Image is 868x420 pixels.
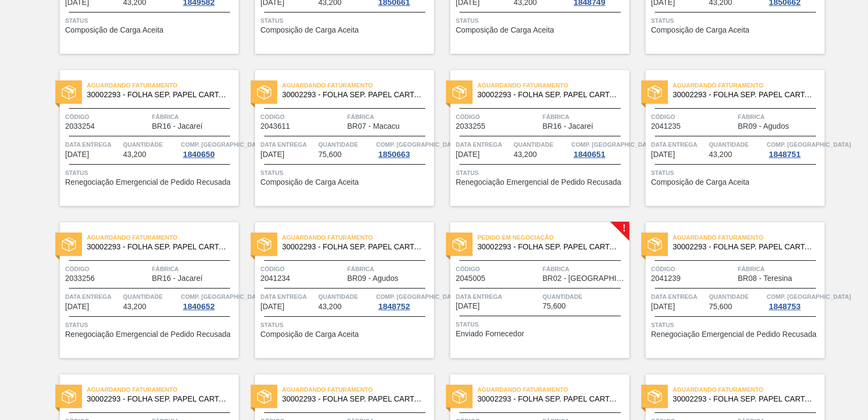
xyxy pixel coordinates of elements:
[318,151,342,159] span: 75,600
[123,139,178,150] span: Quantidade
[651,122,681,130] span: 2041235
[651,330,816,338] span: Renegociação Emergencial de Pedido Recusada
[738,274,792,283] span: BR08 - Teresina
[542,122,593,130] span: BR16 - Jacareí
[456,167,627,178] span: Status
[87,91,230,99] span: 30002293 - FOLHA SEP. PAPEL CARTAO 1200x1000M 350g
[648,85,662,99] img: status
[673,384,825,395] span: Aguardando Faturamento
[43,222,239,358] a: statusAguardando Faturamento30002293 - FOLHA SEP. PAPEL CARTAO 1200x1000M 350gCódigo2033256Fábric...
[673,395,816,403] span: 30002293 - FOLHA SEP. PAPEL CARTAO 1200x1000M 350g
[347,264,431,274] span: Fábrica
[651,303,675,311] span: 15/11/2025
[65,178,231,186] span: Renegociação Emergencial de Pedido Recusada
[123,291,178,302] span: Quantidade
[651,111,735,122] span: Código
[767,139,822,159] a: Comp. [GEOGRAPHIC_DATA]1848751
[452,390,467,404] img: status
[673,232,825,243] span: Aguardando Faturamento
[376,291,431,311] a: Comp. [GEOGRAPHIC_DATA]1848752
[477,91,621,99] span: 30002293 - FOLHA SEP. PAPEL CARTAO 1200x1000M 350g
[318,291,374,302] span: Quantidade
[260,303,284,311] span: 14/11/2025
[376,302,412,311] div: 1848752
[282,232,434,243] span: Aguardando Faturamento
[767,291,822,311] a: Comp. [GEOGRAPHIC_DATA]1848753
[709,303,732,311] span: 75,600
[260,26,359,34] span: Composição de Carga Aceita
[260,178,359,186] span: Composição de Carga Aceita
[65,330,231,338] span: Renegociação Emergencial de Pedido Recusada
[434,70,629,206] a: statusAguardando Faturamento30002293 - FOLHA SEP. PAPEL CARTAO 1200x1000M 350gCódigo2033255Fábric...
[282,91,425,99] span: 30002293 - FOLHA SEP. PAPEL CARTAO 1200x1000M 350g
[673,243,816,251] span: 30002293 - FOLHA SEP. PAPEL CARTAO 1200x1000M 350g
[43,70,239,206] a: statusAguardando Faturamento30002293 - FOLHA SEP. PAPEL CARTAO 1200x1000M 350gCódigo2033254Fábric...
[571,150,607,159] div: 1840651
[65,111,149,122] span: Código
[651,139,706,150] span: Data entrega
[257,237,271,252] img: status
[282,243,425,251] span: 30002293 - FOLHA SEP. PAPEL CARTAO 1200x1000M 350g
[456,26,554,34] span: Composição de Carga Aceita
[376,139,460,150] span: Comp. Carga
[452,85,467,99] img: status
[87,80,239,91] span: Aguardando Faturamento
[181,291,265,302] span: Comp. Carga
[477,80,629,91] span: Aguardando Faturamento
[376,139,431,159] a: Comp. [GEOGRAPHIC_DATA]1850663
[571,139,655,150] span: Comp. Carga
[456,122,486,130] span: 2033255
[65,151,89,159] span: 10/11/2025
[542,291,627,302] span: Quantidade
[260,319,431,330] span: Status
[257,390,271,404] img: status
[376,291,460,302] span: Comp. Carga
[651,26,749,34] span: Composição de Carga Aceita
[347,111,431,122] span: Fábrica
[456,264,540,274] span: Código
[456,274,486,283] span: 2045005
[709,291,764,302] span: Quantidade
[123,303,146,311] span: 43,200
[709,151,732,159] span: 43,200
[62,85,76,99] img: status
[62,390,76,404] img: status
[477,384,629,395] span: Aguardando Faturamento
[260,111,344,122] span: Código
[347,122,399,130] span: BR07 - Macacu
[123,151,146,159] span: 43,200
[181,150,216,159] div: 1840650
[456,319,627,330] span: Status
[257,85,271,99] img: status
[651,274,681,283] span: 2041239
[65,274,95,283] span: 2033256
[181,139,265,150] span: Comp. Carga
[181,302,216,311] div: 1840652
[542,274,627,283] span: BR02 - Sergipe
[738,264,822,274] span: Fábrica
[477,395,621,403] span: 30002293 - FOLHA SEP. PAPEL CARTAO 1200x1000M 350g
[767,291,851,302] span: Comp. Carga
[87,384,239,395] span: Aguardando Faturamento
[456,111,540,122] span: Código
[651,151,675,159] span: 12/11/2025
[651,291,706,302] span: Data entrega
[181,291,236,311] a: Comp. [GEOGRAPHIC_DATA]1840652
[181,139,236,159] a: Comp. [GEOGRAPHIC_DATA]1840650
[239,70,434,206] a: statusAguardando Faturamento30002293 - FOLHA SEP. PAPEL CARTAO 1200x1000M 350gCódigo2043611Fábric...
[65,122,95,130] span: 2033254
[260,291,316,302] span: Data entrega
[514,151,537,159] span: 43,200
[152,274,202,283] span: BR16 - Jacareí
[648,237,662,252] img: status
[651,167,822,178] span: Status
[65,15,236,26] span: Status
[260,151,284,159] span: 11/11/2025
[152,111,236,122] span: Fábrica
[318,139,374,150] span: Quantidade
[651,178,749,186] span: Composição de Carga Aceita
[87,395,230,403] span: 30002293 - FOLHA SEP. PAPEL CARTAO 1200x1000M 350g
[709,139,764,150] span: Quantidade
[434,222,629,358] a: !statusPedido em Negociação30002293 - FOLHA SEP. PAPEL CARTAO 1200x1000M 350gCódigo2045005Fábrica...
[542,302,566,310] span: 75,600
